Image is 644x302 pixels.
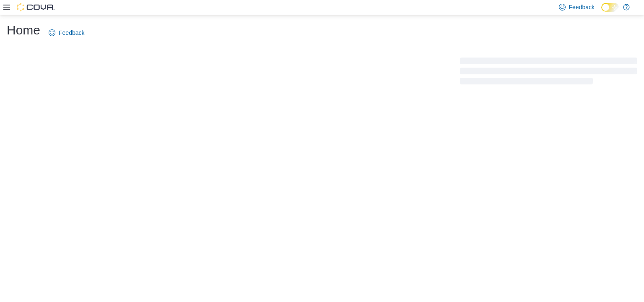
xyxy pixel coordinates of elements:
span: Loading [460,59,637,86]
img: Cova [17,3,55,11]
span: Feedback [569,3,595,11]
input: Dark Mode [601,3,619,12]
span: Feedback [59,29,84,37]
span: Dark Mode [601,12,602,12]
a: Feedback [45,24,88,41]
h1: Home [7,22,40,39]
